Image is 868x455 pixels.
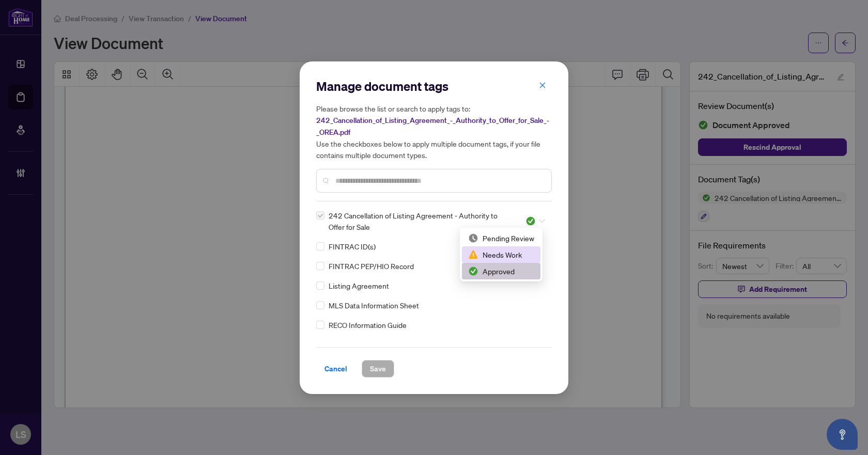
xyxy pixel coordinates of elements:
span: FINTRAC ID(s) [329,241,376,252]
span: close [539,82,546,89]
span: 242_Cancellation_of_Listing_Agreement_-_Authority_to_Offer_for_Sale_-_OREA.pdf [316,116,549,137]
span: Cancel [324,360,347,377]
div: Needs Work [462,246,540,263]
span: Approved [525,216,545,226]
div: Approved [462,263,540,279]
img: status [468,266,478,276]
h2: Manage document tags [316,78,552,95]
button: Open asap [827,419,858,450]
img: status [525,216,536,226]
span: 242 Cancellation of Listing Agreement - Authority to Offer for Sale [329,210,513,232]
div: Pending Review [462,230,540,246]
div: Pending Review [468,232,534,244]
h5: Please browse the list or search to apply tags to: Use the checkboxes below to apply multiple doc... [316,103,552,161]
button: Cancel [316,360,355,378]
img: status [468,233,478,243]
div: Approved [468,265,534,277]
span: Listing Agreement [329,280,389,291]
button: Save [362,360,394,378]
img: status [468,249,478,260]
div: Needs Work [468,249,534,260]
span: FINTRAC PEP/HIO Record [329,260,414,272]
span: MLS Data Information Sheet [329,300,419,311]
span: RECO Information Guide [329,319,407,331]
